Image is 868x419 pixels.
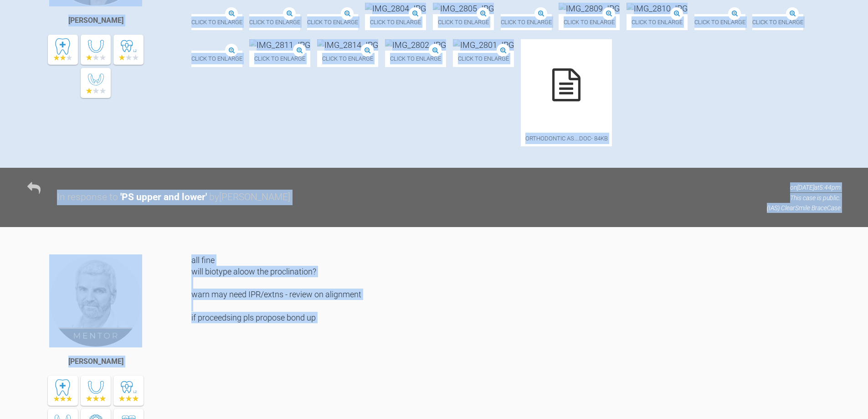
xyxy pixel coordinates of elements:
[767,182,841,192] p: on [DATE] at 5:44pm
[209,190,290,205] div: by [PERSON_NAME]
[559,14,620,30] span: Click to enlarge
[453,51,514,67] span: Click to enlarge
[453,39,514,51] img: IMG_2801.JPG
[191,51,242,67] span: Click to enlarge
[752,14,803,30] span: Click to enlarge
[433,14,494,30] span: Click to enlarge
[249,39,310,51] img: IMG_2811.JPG
[385,39,446,51] img: IMG_2802.JPG
[120,190,207,205] div: ' PS upper and lower '
[365,14,426,30] span: Click to enlarge
[307,14,358,30] span: Click to enlarge
[68,15,123,26] div: [PERSON_NAME]
[365,3,426,14] img: IMG_2804.JPG
[694,14,745,30] span: Click to enlarge
[521,130,612,146] span: orthodontic As….doc - 84KB
[57,190,118,205] div: In response to
[191,14,242,30] span: Click to enlarge
[627,3,688,14] img: IMG_2810.JPG
[627,14,688,30] span: Click to enlarge
[385,51,446,67] span: Click to enlarge
[68,356,123,367] div: [PERSON_NAME]
[249,51,310,67] span: Click to enlarge
[249,14,300,30] span: Click to enlarge
[317,51,378,67] span: Click to enlarge
[559,3,620,14] img: IMG_2809.JPG
[49,254,142,347] img: Ross Hobson
[767,203,841,213] p: (IAS) ClearSmile Brace Case
[501,14,552,30] span: Click to enlarge
[317,39,378,51] img: IMG_2814.JPG
[767,193,841,203] p: This case is public.
[433,3,494,14] img: IMG_2805.JPG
